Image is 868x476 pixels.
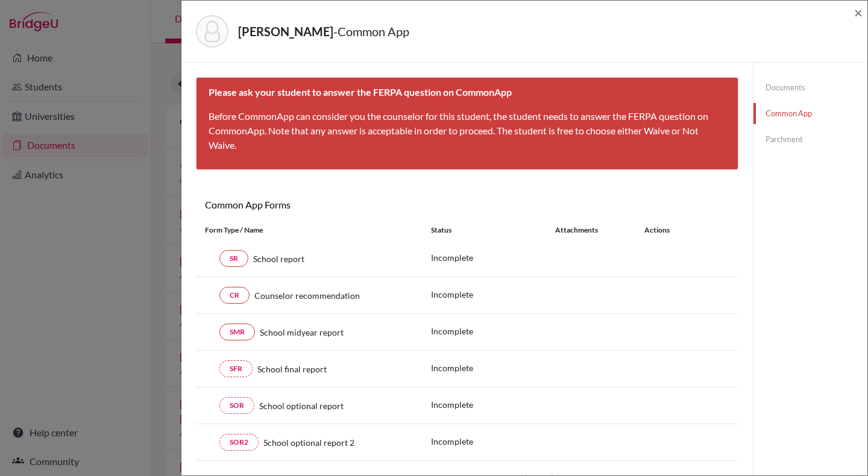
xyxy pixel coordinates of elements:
[431,288,555,301] p: Incomplete
[753,103,867,124] a: Common App
[219,324,255,340] a: SMR
[257,363,327,375] span: School final report
[253,252,304,265] span: School report
[263,436,354,449] span: School optional report 2
[219,434,259,451] a: SOR2
[219,397,254,414] a: SOR
[555,225,630,236] div: Attachments
[333,24,409,39] span: - Common App
[854,5,863,20] button: Close
[431,435,555,448] p: Incomplete
[219,287,250,304] a: CR
[431,251,555,264] p: Incomplete
[431,225,555,236] div: Status
[431,398,555,411] p: Incomplete
[260,326,344,339] span: School midyear report
[238,24,333,39] strong: [PERSON_NAME]
[630,225,705,236] div: Actions
[753,129,867,150] a: Parchment
[259,399,344,412] span: School optional report
[854,4,863,21] span: ×
[196,199,467,210] h6: Common App Forms
[254,289,360,302] span: Counselor recommendation
[431,362,555,374] p: Incomplete
[431,325,555,337] p: Incomplete
[219,360,253,377] a: SFR
[219,250,248,267] a: SR
[209,86,512,98] b: Please ask your student to answer the FERPA question on CommonApp
[753,77,867,98] a: Documents
[196,225,422,236] div: Form Type / Name
[209,109,726,152] p: Before CommonApp can consider you the counselor for this student, the student needs to answer the...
